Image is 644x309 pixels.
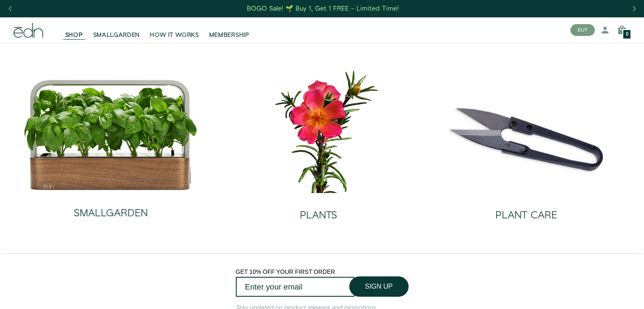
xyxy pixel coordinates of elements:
span: 0 [626,32,628,37]
span: GET 10% OFF YOUR FIRST ORDER [236,268,335,275]
input: Enter your email [236,277,354,297]
h2: PLANT CARE [495,210,557,221]
span: SMALLGARDEN [93,31,140,39]
a: BOGO Sale! 🌱 Buy 1, Get 1 FREE – Limited Time! [246,2,400,15]
span: SHOP [65,31,83,39]
iframe: Opens a widget where you can find more information [579,284,636,305]
span: HOW IT WORKS [150,31,199,39]
a: MEMBERSHIP [204,21,254,39]
h2: PLANTS [300,210,337,221]
button: BUY [570,24,595,36]
h2: SMALLGARDEN [74,208,148,219]
a: SMALLGARDEN [88,21,145,39]
a: PLANTS [221,193,416,228]
button: SIGN UP [349,276,409,297]
a: SMALLGARDEN [23,191,198,226]
span: MEMBERSHIP [209,31,249,39]
a: HOW IT WORKS [145,21,204,39]
div: BOGO Sale! 🌱 Buy 1, Get 1 FREE – Limited Time! [247,4,399,13]
a: SHOP [60,21,88,39]
a: PLANT CARE [429,193,624,228]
